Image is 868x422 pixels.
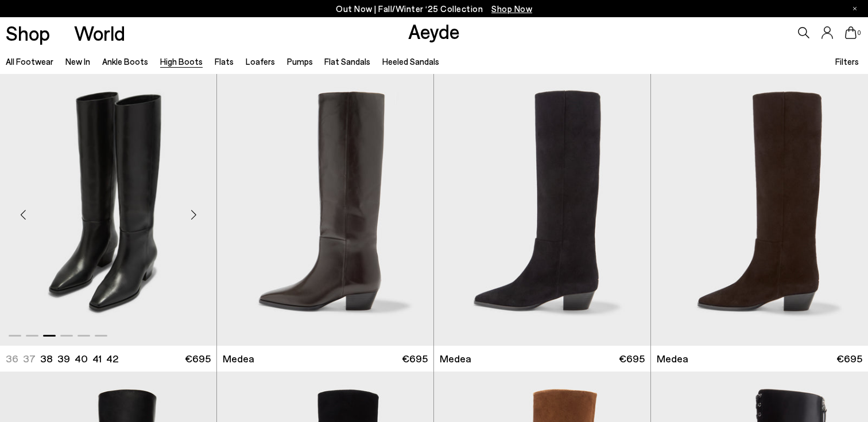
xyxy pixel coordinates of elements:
[106,351,118,366] li: 42
[6,56,53,67] a: All Footwear
[185,351,211,366] span: €695
[246,56,275,67] a: Loafers
[845,26,857,39] a: 0
[287,56,313,67] a: Pumps
[836,351,862,366] span: €695
[57,351,70,366] li: 39
[491,3,532,14] span: Navigate to /collections/new-in
[440,351,471,366] span: Medea
[6,23,50,43] a: Shop
[40,351,53,366] li: 38
[92,351,102,366] li: 41
[75,351,88,366] li: 40
[835,56,859,67] span: Filters
[657,351,688,366] span: Medea
[651,346,868,372] a: Medea €695
[6,351,115,366] ul: variant
[6,197,40,232] div: Previous slide
[336,2,532,16] p: Out Now | Fall/Winter ‘25 Collection
[408,19,460,43] a: Aeyde
[65,56,90,67] a: New In
[102,56,148,67] a: Ankle Boots
[619,351,645,366] span: €695
[74,23,125,43] a: World
[402,351,428,366] span: €695
[223,351,254,366] span: Medea
[176,197,211,232] div: Next slide
[434,74,650,346] img: Medea Suede Knee-High Boots
[324,56,370,67] a: Flat Sandals
[651,74,868,346] img: Medea Suede Knee-High Boots
[217,74,433,346] img: Medea Knee-High Boots
[160,56,203,67] a: High Boots
[217,346,433,372] a: Medea €695
[382,56,439,67] a: Heeled Sandals
[857,30,862,36] span: 0
[434,346,650,372] a: Medea €695
[215,56,234,67] a: Flats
